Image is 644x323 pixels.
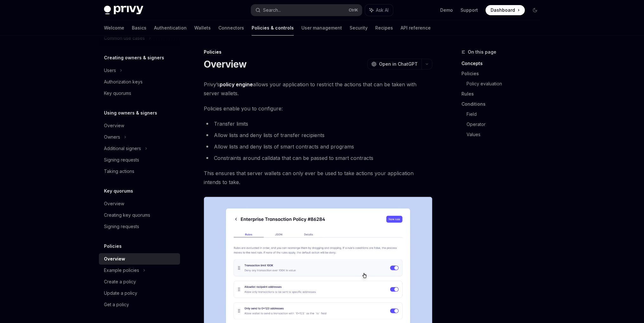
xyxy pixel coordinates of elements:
div: Additional signers [104,145,141,152]
button: Open in ChatGPT [367,59,422,69]
li: Allow lists and deny lists of smart contracts and programs [204,142,432,151]
a: Support [460,7,478,13]
span: Policies enable you to configure: [204,104,432,113]
a: Signing requests [99,221,180,232]
a: Recipes [375,20,393,36]
a: User management [301,20,342,36]
a: Policies [461,69,545,79]
span: Ask AI [376,7,389,13]
h1: Overview [204,58,247,70]
div: Policies [204,49,432,55]
a: Authorization keys [99,76,180,88]
div: Owners [104,133,120,141]
a: Authentication [154,20,187,36]
div: Overview [104,255,125,263]
button: Search...CtrlK [251,4,362,16]
a: Overview [99,253,180,265]
div: Users [104,67,116,74]
button: Ask AI [365,4,393,16]
li: Constraints around calldata that can be passed to smart contracts [204,154,432,162]
div: Overview [104,122,124,129]
div: Get a policy [104,301,129,308]
a: Concepts [461,58,545,69]
a: Overview [99,198,180,209]
a: Connectors [218,20,244,36]
a: API reference [401,20,431,36]
span: On this page [468,48,496,56]
a: Demo [440,7,453,13]
a: Signing requests [99,154,180,166]
a: Create a policy [99,276,180,287]
a: Creating key quorums [99,209,180,221]
a: Dashboard [486,5,525,15]
a: Values [467,129,545,140]
div: Create a policy [104,278,136,286]
div: Overview [104,200,124,208]
div: Update a policy [104,289,137,297]
button: Toggle dark mode [530,5,540,15]
a: Overview [99,120,180,131]
a: Operator [467,119,545,129]
span: Open in ChatGPT [379,61,418,67]
h5: Using owners & signers [104,109,157,117]
a: Policies & controls [252,20,294,36]
span: Dashboard [491,7,515,13]
a: Basics [132,20,146,36]
img: dark logo [104,6,143,15]
a: Taking actions [99,166,180,177]
div: Taking actions [104,168,134,175]
li: Transfer limits [204,119,432,128]
a: Security [350,20,368,36]
a: Welcome [104,20,124,36]
a: Wallets [194,20,211,36]
a: Get a policy [99,299,180,310]
span: Privy’s allows your application to restrict the actions that can be taken with server wallets. [204,80,432,98]
span: Ctrl K [349,8,358,13]
div: Search... [263,6,281,14]
a: Update a policy [99,287,180,299]
span: This ensures that server wallets can only ever be used to take actions your application intends t... [204,169,432,187]
a: Policy evaluation [467,79,545,89]
div: Authorization keys [104,78,143,86]
div: Signing requests [104,223,139,230]
div: Example policies [104,267,139,274]
a: Conditions [461,99,545,109]
a: Field [467,109,545,119]
h5: Creating owners & signers [104,54,164,62]
strong: policy engine [220,81,253,88]
div: Signing requests [104,156,139,164]
a: Rules [461,89,545,99]
h5: Key quorums [104,187,133,195]
div: Key quorums [104,89,131,97]
li: Allow lists and deny lists of transfer recipients [204,131,432,140]
a: Key quorums [99,88,180,99]
div: Creating key quorums [104,211,150,219]
h5: Policies [104,242,122,250]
